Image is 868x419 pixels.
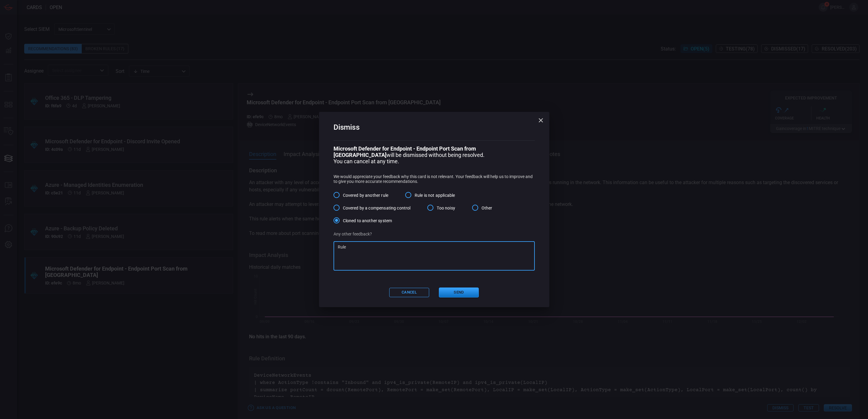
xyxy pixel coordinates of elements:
textarea: Rule [338,244,531,268]
p: We would appreciate your feedback why this card is not relevant. Your feedback will help us to im... [334,174,535,184]
span: Rule is not applicable [415,192,455,199]
button: Send [439,287,479,297]
h2: Dismiss [334,122,535,141]
span: Covered by another rule [343,192,388,199]
p: Any other feedback? [334,232,535,236]
span: Other [482,205,492,211]
span: Too noisy [437,205,455,211]
span: Cloned to another system [343,218,392,224]
b: Microsoft Defender for Endpoint - Endpoint Port Scan from [GEOGRAPHIC_DATA] [334,145,476,158]
p: will be dismissed without being resolved. [334,145,535,158]
span: Covered by a compensating control [343,205,411,211]
button: Cancel [389,288,429,297]
p: You can cancel at any time. [334,158,535,164]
